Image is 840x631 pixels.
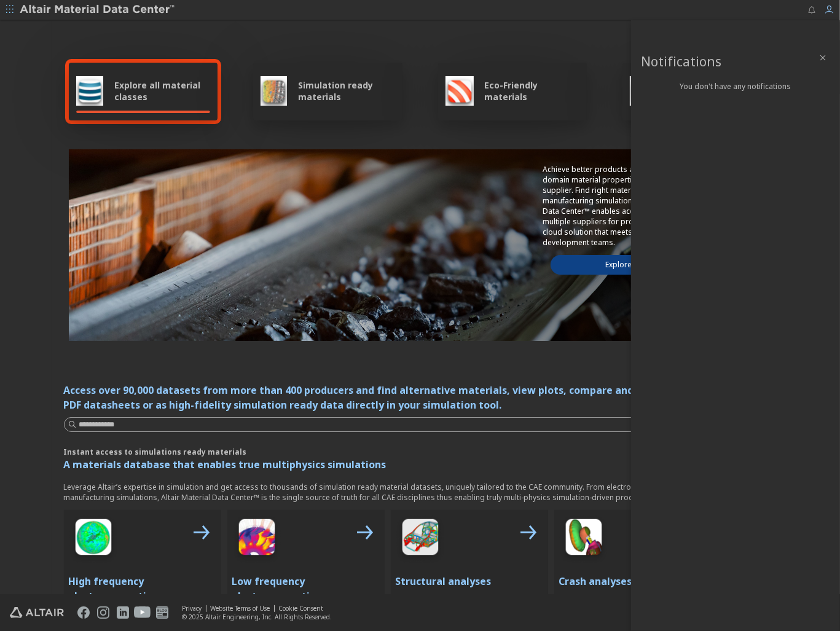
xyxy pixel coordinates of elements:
[210,604,270,613] a: Website Terms of Use
[396,515,445,564] img: Structural Analyses Icon
[114,79,210,103] span: Explore all material classes
[631,41,840,81] div: Notifications
[20,4,176,16] img: Altair Material Data Center
[559,574,707,589] p: Crash analyses
[10,607,64,618] img: Altair Engineering
[261,76,287,106] img: Simulation ready materials
[543,164,764,248] p: Achieve better products and faster development with multi-domain material properties sourced dire...
[76,76,104,106] img: Explore all material classes
[559,515,608,564] img: Crash Analyses Icon
[631,81,840,92] div: You don't have any notifications
[278,604,323,613] a: Cookie Consent
[64,482,777,503] p: Leverage Altair’s expertise in simulation and get access to thousands of simulation ready materia...
[64,457,777,472] p: A materials database that enables true multiphysics simulations
[182,613,332,621] div: © 2025 Altair Engineering, Inc. All Rights Reserved.
[446,76,474,106] img: Eco-Friendly materials
[630,76,659,106] img: Stick-Slip database
[182,604,202,613] a: Privacy
[298,79,394,103] span: Simulation ready materials
[64,447,777,457] p: Instant access to simulations ready materials
[232,574,380,603] p: Low frequency electromagnetics
[396,574,543,589] p: Structural analyses
[69,515,118,564] img: High Frequency Icon
[69,574,216,603] p: High frequency electromagnetics
[232,515,281,564] img: Low Frequency Icon
[485,79,579,103] span: Eco-Friendly materials
[551,255,757,275] a: Explore all material classes
[64,383,777,412] div: Access over 90,000 datasets from more than 400 producers and find alternative materials, view plo...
